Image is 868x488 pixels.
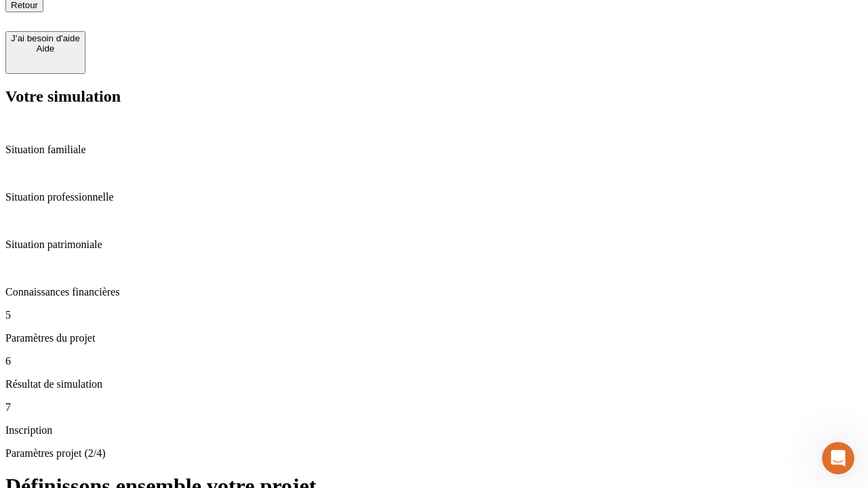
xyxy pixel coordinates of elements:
[5,424,863,436] p: Inscription
[5,355,863,367] p: 6
[5,144,863,156] p: Situation familiale
[5,87,863,106] h2: Votre simulation
[5,309,863,321] p: 5
[5,378,863,390] p: Résultat de simulation
[5,191,863,203] p: Situation professionnelle
[822,442,854,474] iframe: Intercom live chat
[5,239,863,251] p: Situation patrimoniale
[5,332,863,344] p: Paramètres du projet
[5,447,863,460] p: Paramètres projet (2/4)
[5,31,85,74] button: J’ai besoin d'aideAide
[11,33,80,43] div: J’ai besoin d'aide
[5,401,863,413] p: 7
[5,286,863,298] p: Connaissances financières
[11,43,80,54] div: Aide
